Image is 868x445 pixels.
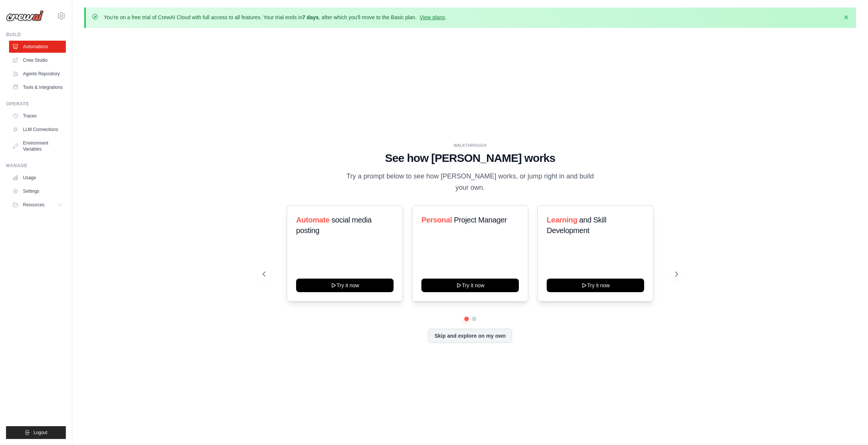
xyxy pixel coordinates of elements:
div: Operate [6,101,66,107]
img: Logo [6,10,44,21]
a: Crew Studio [9,54,66,66]
a: Settings [9,185,66,197]
button: Skip and explore on my own [428,329,512,343]
a: View plans [420,14,445,20]
a: Tools & Integrations [9,81,66,93]
button: Resources [9,199,66,211]
span: Project Manager [454,216,507,224]
h1: See how [PERSON_NAME] works [263,151,678,165]
button: Logout [6,426,66,439]
p: You're on a free trial of CrewAI Cloud with full access to all features. Your trial ends in , aft... [104,14,447,21]
a: Automations [9,41,66,53]
span: Logout [33,430,47,436]
span: and Skill Development [547,216,606,235]
span: social media posting [296,216,372,235]
a: Environment Variables [9,137,66,155]
a: LLM Connections [9,123,66,136]
iframe: Chat Widget [830,409,868,445]
a: Traces [9,110,66,122]
p: Try a prompt below to see how [PERSON_NAME] works, or jump right in and build your own. [344,171,597,193]
a: Agents Repository [9,68,66,80]
div: Manage [6,163,66,169]
span: Automate [296,216,330,224]
span: Learning [547,216,577,224]
span: Personal [421,216,452,224]
button: Try it now [421,279,519,292]
span: Resources [23,202,44,208]
strong: 7 days [302,14,319,20]
div: Build [6,32,66,38]
button: Try it now [296,279,394,292]
a: Usage [9,172,66,184]
div: WALKTHROUGH [263,143,678,148]
button: Try it now [547,279,644,292]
